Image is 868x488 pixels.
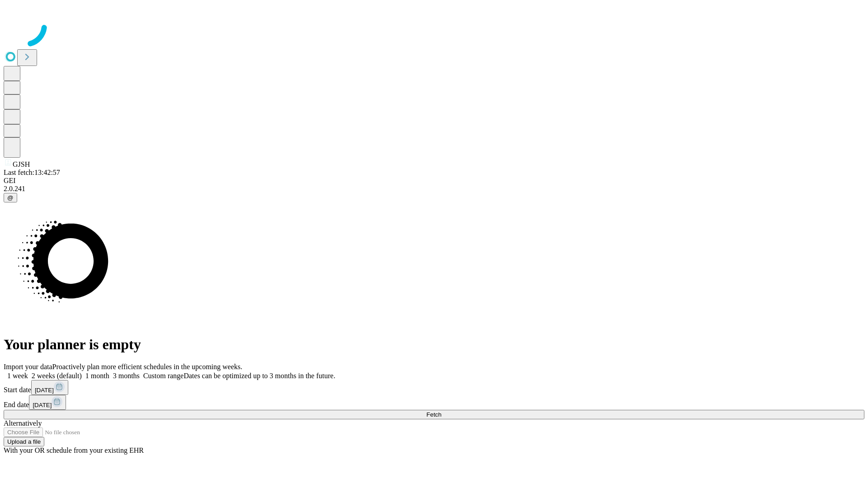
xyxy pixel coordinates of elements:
[13,160,30,168] span: GJSH
[29,395,66,410] button: [DATE]
[4,177,864,185] div: GEI
[4,446,144,454] span: With your OR schedule from your existing EHR
[52,363,242,371] span: Proactively plan more efficient schedules in the upcoming weeks.
[7,194,14,201] span: @
[35,387,54,394] span: [DATE]
[4,419,42,427] span: Alternatively
[113,372,140,380] span: 3 months
[4,185,864,193] div: 2.0.241
[31,380,68,395] button: [DATE]
[4,336,864,353] h1: Your planner is empty
[85,372,109,380] span: 1 month
[4,410,864,419] button: Fetch
[4,193,17,202] button: @
[4,437,44,446] button: Upload a file
[4,363,52,371] span: Import your data
[426,411,441,418] span: Fetch
[32,372,82,380] span: 2 weeks (default)
[33,402,52,408] span: [DATE]
[184,372,335,380] span: Dates can be optimized up to 3 months in the future.
[143,372,184,380] span: Custom range
[7,372,28,380] span: 1 week
[4,380,864,395] div: Start date
[4,395,864,410] div: End date
[4,169,60,176] span: Last fetch: 13:42:57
